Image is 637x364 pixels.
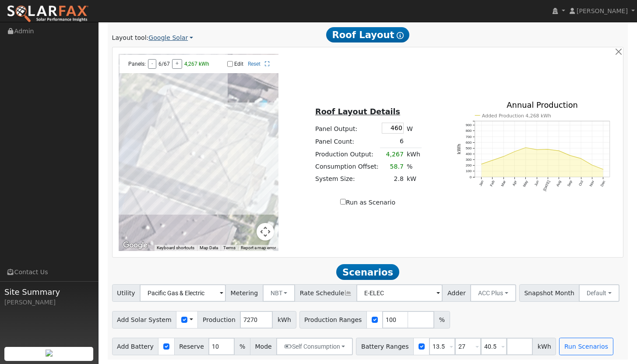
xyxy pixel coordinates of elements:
text: Jan [479,180,485,187]
circle: onclick="" [581,158,582,159]
a: Google Solar [148,33,193,42]
text: Added Production 4,268 kWh [482,113,551,119]
u: Roof Layout Details [315,107,400,116]
button: Keyboard shortcuts [157,245,194,251]
a: Open this area in Google Maps (opens a new window) [121,240,150,251]
circle: onclick="" [569,155,570,156]
td: Panel Count: [314,135,380,148]
text: May [522,180,529,188]
text: 700 [466,135,472,139]
circle: onclick="" [602,169,604,170]
div: [PERSON_NAME] [4,298,94,307]
td: System Size: [314,173,380,185]
text: Jun [534,180,540,187]
td: Consumption Offset: [314,160,380,173]
span: Production [197,311,240,329]
label: Run as Scenario [340,198,395,207]
label: Edit [234,61,243,67]
circle: onclick="" [503,156,504,157]
text: Sep [567,180,573,187]
td: Panel Output: [314,121,380,135]
text: 100 [466,170,472,173]
span: Battery Ranges [356,338,414,355]
td: kWh [405,148,422,161]
span: 4,267 kWh [184,61,209,67]
span: Reserve [174,338,209,355]
button: Map camera controls [257,223,274,240]
span: Snapshot Month [519,284,580,302]
td: kW [405,173,422,185]
text: Annual Production [507,100,578,110]
text: Feb [489,180,496,187]
span: Add Solar System [112,311,177,329]
img: retrieve [46,350,53,357]
a: Terms (opens in new tab) [223,245,236,250]
input: Select a Rate Schedule [356,284,443,302]
td: Production Output: [314,148,380,161]
td: 6 [380,135,405,148]
text: 400 [466,152,472,156]
span: Rate Schedule [295,284,357,302]
text: 0 [470,175,472,179]
circle: onclick="" [547,149,549,150]
span: kWh [532,338,556,355]
button: - [148,59,156,69]
a: Reset [248,61,260,67]
span: Scenarios [336,264,399,280]
span: 6/67 [158,61,170,67]
text: 500 [466,146,472,150]
circle: onclick="" [591,165,593,166]
circle: onclick="" [481,163,482,165]
text: Aug [556,180,562,187]
circle: onclick="" [558,150,560,152]
text: Apr [512,180,518,187]
span: Metering [225,284,263,302]
span: Utility [112,284,141,302]
text: Dec [600,180,606,187]
a: Report a map error [241,245,276,250]
text: 900 [466,124,472,127]
td: % [405,160,422,173]
td: 58.7 [380,160,405,173]
span: % [434,311,450,329]
input: Select a Utility [140,284,226,302]
text: 300 [466,158,472,162]
span: Roof Layout [326,27,410,43]
a: Full Screen [265,61,270,67]
circle: onclick="" [514,151,515,152]
td: W [405,121,422,135]
button: NBT [263,284,296,302]
span: Adder [442,284,471,302]
text: Mar [500,180,507,187]
span: Mode [250,338,277,355]
span: Add Battery [112,338,159,355]
button: Map Data [200,245,218,251]
span: % [234,338,250,355]
span: Site Summary [4,286,94,298]
text: 800 [466,129,472,133]
circle: onclick="" [525,147,526,148]
span: Layout tool: [112,34,149,41]
span: Panels: [128,61,146,67]
text: 600 [466,141,472,145]
span: kWh [272,311,296,329]
img: SolarFax [7,5,89,23]
button: Run Scenarios [559,338,613,355]
text: Oct [578,180,584,187]
text: 200 [466,164,472,168]
button: ACC Plus [470,284,516,302]
img: Google [121,240,150,251]
input: Run as Scenario [340,199,346,205]
button: Default [579,284,619,302]
text: kWh [457,144,461,154]
circle: onclick="" [492,160,493,161]
button: + [172,59,182,69]
td: 4,267 [380,148,405,161]
text: Nov [589,180,595,187]
text: [DATE] [542,180,551,192]
button: Self Consumption [276,338,353,355]
span: [PERSON_NAME] [577,7,628,14]
i: Show Help [397,32,404,39]
td: 2.8 [380,173,405,185]
circle: onclick="" [536,149,538,150]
